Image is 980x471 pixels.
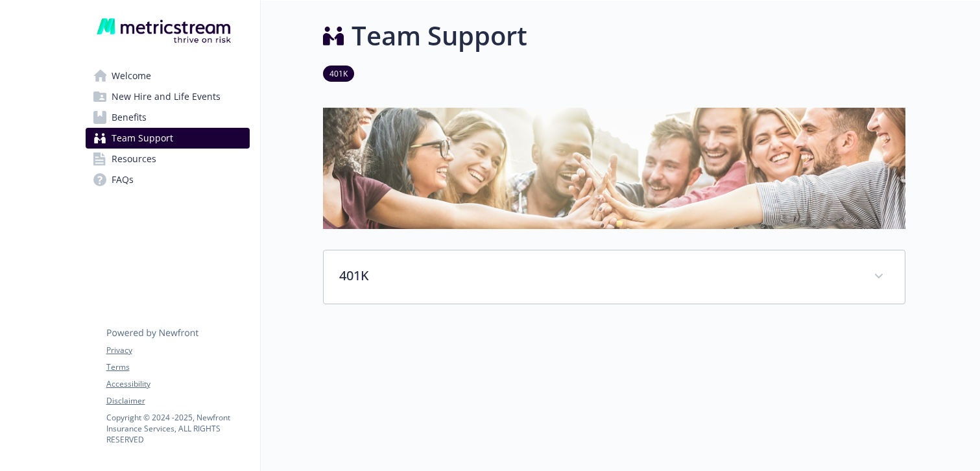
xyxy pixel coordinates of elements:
span: Benefits [112,107,147,128]
h1: Team Support [352,16,527,55]
span: New Hire and Life Events [112,86,221,107]
div: 401K [324,250,905,304]
a: Privacy [106,344,249,356]
span: Welcome [112,66,151,86]
a: Terms [106,361,249,373]
a: New Hire and Life Events [86,86,250,107]
a: Welcome [86,66,250,86]
p: Copyright © 2024 - 2025 , Newfront Insurance Services, ALL RIGHTS RESERVED [106,412,249,445]
a: Disclaimer [106,395,249,407]
span: Team Support [112,128,173,149]
a: FAQs [86,169,250,190]
span: Resources [112,149,156,169]
a: 401K [323,67,354,79]
a: Benefits [86,107,250,128]
span: FAQs [112,169,134,190]
a: Resources [86,149,250,169]
a: Team Support [86,128,250,149]
p: 401K [339,266,858,285]
a: Accessibility [106,378,249,390]
img: team support page banner [323,108,905,229]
